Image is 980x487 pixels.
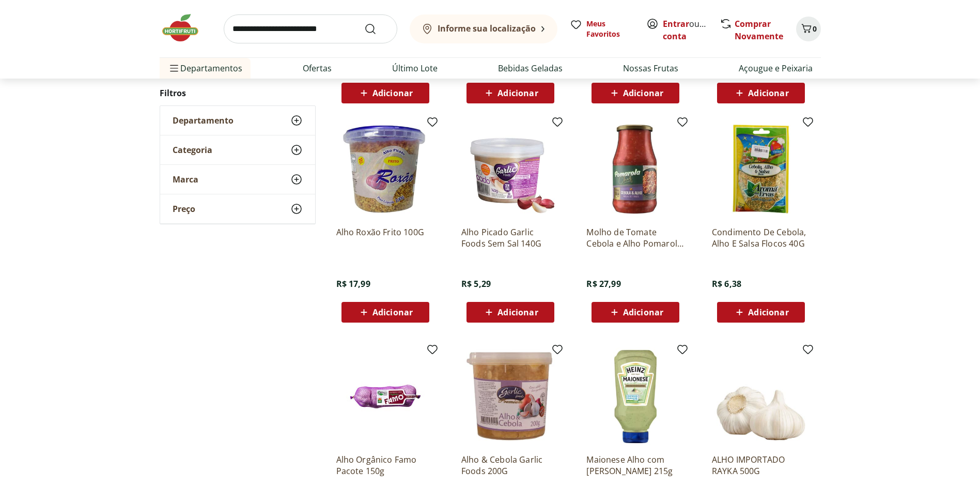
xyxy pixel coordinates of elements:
a: Comprar Novamente [735,18,783,42]
a: Alho Picado Garlic Foods Sem Sal 140G [461,226,559,249]
span: Adicionar [623,89,663,97]
h2: Filtros [160,83,316,103]
button: Adicionar [466,83,554,103]
button: Adicionar [341,302,429,323]
img: Hortifruti [160,12,211,43]
img: Alho Roxão Frito 100G [336,120,434,218]
b: Informe sua localização [438,23,536,34]
img: Alho & Cebola Garlic Foods 200G [461,347,559,446]
button: Adicionar [717,302,805,323]
span: Departamentos [168,56,242,81]
button: Preço [160,194,315,223]
span: R$ 6,38 [712,278,741,290]
span: ou [663,18,709,42]
span: R$ 27,99 [586,278,620,290]
span: Adicionar [372,89,413,97]
button: Adicionar [466,302,554,323]
input: search [224,14,397,43]
a: Molho de Tomate Cebola e Alho Pomarola 420g [586,226,685,249]
span: 0 [813,24,817,34]
a: Alho & Cebola Garlic Foods 200G [461,454,559,477]
img: Alho Orgânico Famo Pacote 150g [336,347,434,446]
a: Meus Favoritos [570,19,634,39]
img: Maionese Alho com Ervas Heinz 215g [586,347,685,446]
a: Nossas Frutas [623,62,678,74]
a: Ofertas [303,62,332,74]
span: Departamento [173,115,234,126]
span: Preço [173,204,195,214]
button: Adicionar [592,302,679,323]
span: Adicionar [497,308,538,316]
span: Meus Favoritos [586,19,634,39]
button: Adicionar [717,83,805,103]
button: Submit Search [364,23,389,35]
button: Carrinho [796,17,821,41]
button: Informe sua localização [410,14,557,43]
a: Entrar [663,18,689,29]
a: Bebidas Geladas [498,62,563,74]
img: Alho Picado Garlic Foods Sem Sal 140G [461,120,559,218]
a: Último Lote [392,62,438,74]
span: Categoria [173,145,212,155]
img: Molho de Tomate Cebola e Alho Pomarola 420g [586,120,685,218]
a: Açougue e Peixaria [739,62,813,74]
a: Condimento De Cebola, Alho E Salsa Flocos 40G [712,226,810,249]
a: Maionese Alho com [PERSON_NAME] 215g [586,454,685,477]
span: Adicionar [372,308,413,316]
button: Menu [168,56,180,81]
span: Adicionar [748,308,788,316]
span: Adicionar [623,308,663,316]
span: R$ 17,99 [336,278,370,290]
span: R$ 5,29 [461,278,491,290]
a: ALHO IMPORTADO RAYKA 500G [712,454,810,477]
a: Alho Orgânico Famo Pacote 150g [336,454,434,477]
img: Condimento De Cebola, Alho E Salsa Flocos 40G [712,120,810,218]
a: Criar conta [663,18,720,42]
button: Marca [160,165,315,194]
img: ALHO IMPORTADO RAYKA 500G [712,347,810,446]
span: Marca [173,174,198,185]
button: Categoria [160,135,315,164]
button: Adicionar [341,83,429,103]
span: Adicionar [748,89,788,97]
span: Adicionar [497,89,538,97]
a: Alho Roxão Frito 100G [336,226,434,249]
button: Adicionar [592,83,679,103]
button: Departamento [160,106,315,135]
